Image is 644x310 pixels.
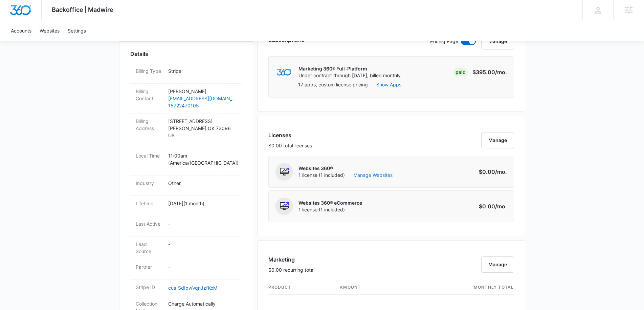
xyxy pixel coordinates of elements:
button: Manage [481,132,514,148]
p: $0.00 [475,202,507,210]
p: $0.00 total licenses [268,142,312,149]
p: $395.00 [472,68,507,76]
button: Manage [481,33,514,49]
dt: Lead Source [136,241,163,255]
span: Backoffice | Madwire [52,6,113,13]
button: Manage [481,256,514,273]
dt: Billing Contact [136,88,163,102]
dt: Billing Type [136,67,163,75]
p: $0.00 [475,168,507,176]
dt: Billing Address [136,118,163,132]
a: [EMAIL_ADDRESS][DOMAIN_NAME] [168,95,237,102]
button: Show Apps [376,81,401,88]
span: 1 license (1 included) [298,206,362,213]
span: Details [130,50,148,58]
div: Last Active- [130,216,242,236]
p: Stripe [168,67,237,75]
div: Billing Contact[PERSON_NAME][EMAIL_ADDRESS][DOMAIN_NAME]15722470105 [130,84,242,113]
dt: Stripe ID [136,284,163,291]
p: Websites 360® [298,165,393,172]
th: monthly total [408,280,514,295]
div: Billing Address[STREET_ADDRESS][PERSON_NAME],OK 73096US [130,113,242,148]
dt: Partner [136,263,163,270]
p: Charge Automatically [168,300,237,307]
a: Settings [64,20,90,41]
dt: Lifetime [136,200,163,207]
div: Lifetime[DATE](1 month) [130,196,242,216]
p: 17 apps, custom license pricing [298,81,368,88]
div: IndustryOther [130,175,242,196]
div: Billing TypeStripe [130,63,242,84]
p: [PERSON_NAME] [168,88,237,95]
div: Lead Source- [130,236,242,259]
span: /mo. [495,69,507,76]
p: 11:00am ( America/[GEOGRAPHIC_DATA] ) [168,152,237,166]
p: $0.00 recurring total [268,266,314,273]
a: 15722470105 [168,102,237,109]
p: - [168,263,237,270]
span: /mo. [495,203,507,210]
p: Other [168,180,237,187]
p: Marketing 360® Full-Platform [298,65,401,72]
div: Stripe IDcus_SdIpwVqnJzfKoM [130,280,242,296]
p: Pricing Page [430,38,458,45]
div: Local Time11:00am (America/[GEOGRAPHIC_DATA]) [130,148,242,175]
span: /mo. [495,168,507,175]
dt: Industry [136,180,163,187]
th: amount [334,280,408,295]
p: [DATE] ( 1 month ) [168,200,237,207]
p: [STREET_ADDRESS] [PERSON_NAME] , OK 73096 US [168,118,237,139]
p: - [168,241,237,248]
img: marketing360Logo [277,69,291,76]
a: Manage Websites [353,172,393,179]
dt: Local Time [136,152,163,159]
a: Accounts [7,20,36,41]
h3: Licenses [268,131,312,139]
a: Websites [36,20,64,41]
a: cus_SdIpwVqnJzfKoM [168,285,217,291]
div: Partner- [130,259,242,280]
dt: Last Active [136,220,163,227]
span: 1 license (1 included) [298,172,393,179]
div: Paid [453,68,468,76]
p: - [168,220,237,227]
h3: Marketing [268,255,314,264]
th: product [268,280,335,295]
p: Under contract through [DATE], billed monthly [298,72,401,79]
p: Websites 360® eCommerce [298,200,362,206]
